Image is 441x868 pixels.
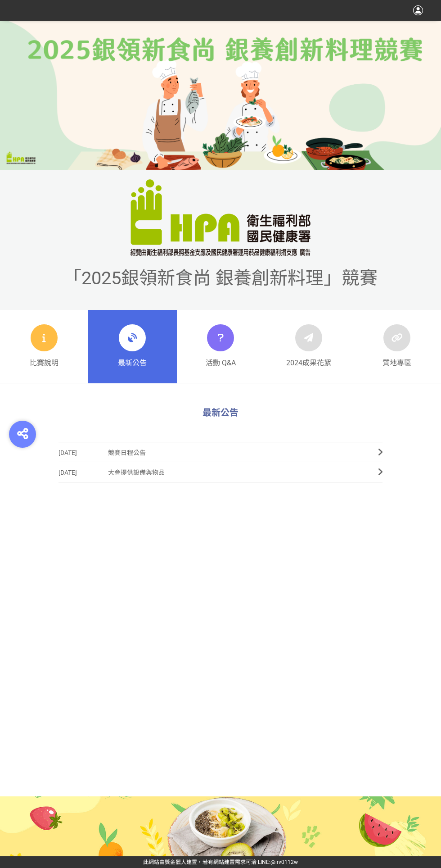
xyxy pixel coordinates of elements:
span: [DATE] [58,443,108,463]
span: 「2025銀領新食尚 銀養創新料理」競賽 [63,268,378,289]
a: [DATE]競賽日程公告 [58,442,382,462]
a: @irv0112w [270,859,298,865]
span: 2024成果花絮 [286,358,331,368]
img: 「2025銀領新食尚 銀養創新料理」競賽 [130,179,310,256]
span: [DATE] [58,463,108,483]
span: 可洽 LINE: [143,859,298,865]
span: 競賽日程公告 [108,443,364,463]
a: [DATE]大會提供設備與物品 [58,462,382,482]
a: 此網站由獎金獵人建置，若有網站建置需求 [143,859,246,865]
a: 最新公告 [88,310,176,383]
span: 最新公告 [202,407,238,418]
a: 2024成果花絮 [265,310,353,383]
a: 質地專區 [353,310,441,383]
span: 質地專區 [382,358,411,368]
span: 最新公告 [118,358,147,368]
a: 「2025銀領新食尚 銀養創新料理」競賽 [63,280,378,285]
a: 活動 Q&A [176,310,265,383]
span: 活動 Q&A [206,358,236,368]
span: 大會提供設備與物品 [108,463,364,483]
span: 比賽說明 [30,358,58,368]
